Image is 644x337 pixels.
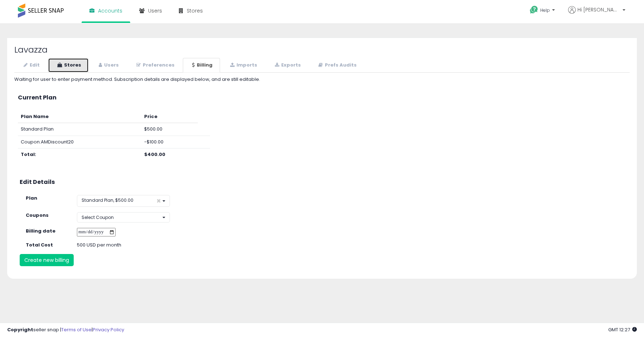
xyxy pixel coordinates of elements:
strong: Billing date [26,228,55,234]
a: Preferences [127,58,182,73]
a: Stores [48,58,89,73]
a: Imports [221,58,265,73]
th: Price [141,111,198,123]
b: Total: [21,151,36,158]
span: Users [148,7,162,14]
i: Get Help [530,5,538,14]
strong: Coupons [26,212,49,219]
td: Coupon: AMDiscount20 [18,136,141,148]
span: Hi [PERSON_NAME] [577,6,620,13]
div: 500 USD per month [72,242,225,249]
span: Select Coupon [82,214,114,220]
h3: Edit Details [20,179,624,185]
strong: Copyright [7,326,33,333]
a: Terms of Use [61,326,92,333]
a: Prefs Audits [309,58,364,73]
span: Accounts [98,7,122,14]
button: Select Coupon [77,212,170,223]
a: Privacy Policy [93,326,124,333]
td: $500.00 [141,123,198,136]
button: Create new billing [20,254,74,266]
a: Hi [PERSON_NAME] [568,6,625,22]
button: Standard Plan, $500.00 × [77,195,170,207]
h3: Current Plan [18,94,626,101]
div: seller snap | | [7,327,124,333]
a: Billing [183,58,220,73]
a: Exports [265,58,308,73]
td: Standard Plan [18,123,141,136]
td: -$100.00 [141,136,198,148]
span: 2025-09-15 12:27 GMT [608,326,637,333]
strong: Total Cost [26,241,53,248]
div: Waiting for user to enter payment method. Subscription details are displayed below, and are still... [14,76,630,83]
span: Stores [187,7,203,14]
span: Standard Plan, $500.00 [82,197,133,203]
strong: Plan [26,195,37,201]
b: $400.00 [144,151,165,158]
a: Users [89,58,126,73]
span: Help [540,7,550,13]
span: × [156,197,161,205]
th: Plan Name [18,111,141,123]
h2: Lavazza [14,45,630,54]
a: Edit [14,58,47,73]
